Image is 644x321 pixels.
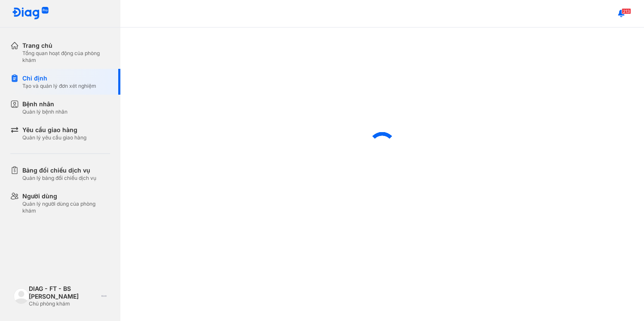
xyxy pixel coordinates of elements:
[22,192,110,201] div: Người dùng
[22,166,96,175] div: Bảng đối chiếu dịch vụ
[22,201,110,214] div: Quản lý người dùng của phòng khám
[14,288,29,303] img: logo
[29,300,98,307] div: Chủ phòng khám
[22,83,96,90] div: Tạo và quản lý đơn xét nghiệm
[22,134,86,141] div: Quản lý yêu cầu giao hàng
[29,285,98,300] div: DIAG - FT - BS [PERSON_NAME]
[22,41,110,50] div: Trang chủ
[12,7,49,20] img: logo
[22,175,96,182] div: Quản lý bảng đối chiếu dịch vụ
[22,100,67,108] div: Bệnh nhân
[22,126,86,134] div: Yêu cầu giao hàng
[22,50,110,64] div: Tổng quan hoạt động của phòng khám
[22,74,96,83] div: Chỉ định
[622,8,631,14] span: 213
[22,108,67,115] div: Quản lý bệnh nhân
